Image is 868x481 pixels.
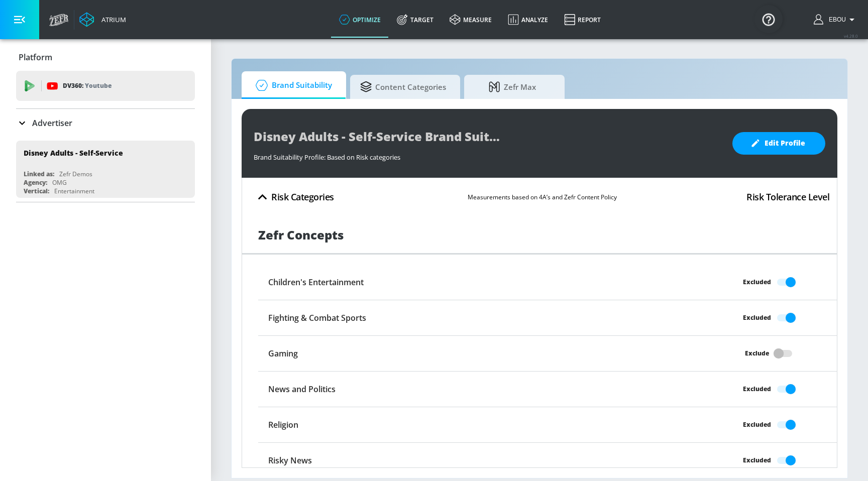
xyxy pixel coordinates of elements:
p: Platform [19,52,52,63]
h1: Zefr Concepts [258,226,344,243]
span: Zefr Max [474,75,551,99]
div: Entertainment [54,187,94,195]
span: login as: ebou.njie@zefr.com [825,16,846,23]
div: Brand Suitability Profile: Based on Risk categories [254,148,722,162]
div: Vertical: [24,187,49,195]
button: Edit Profile [732,132,825,155]
h4: Risk Categories [271,190,334,204]
a: optimize [331,2,389,38]
h4: Risk Tolerance Level [746,190,829,204]
a: Target [389,2,442,38]
div: Zefr Demos [59,170,92,178]
div: DV360: Youtube [16,71,195,101]
h6: Religion [268,419,298,430]
h6: Risky News [268,455,312,466]
button: Risk Categories [250,185,338,209]
div: Advertiser [16,109,195,137]
a: measure [442,2,500,38]
button: Open Resource Center [754,5,783,33]
p: Measurements based on 4A’s and Zefr Content Policy [468,192,617,202]
h6: News and Politics [268,384,336,395]
p: Youtube [85,80,112,91]
h6: Children's Entertainment [268,277,364,288]
div: Disney Adults - Self-ServiceLinked as:Zefr DemosAgency:OMGVertical:Entertainment [16,141,195,198]
div: Agency: [24,178,47,187]
span: Content Categories [360,75,446,99]
div: Platform [16,43,195,71]
div: OMG [52,178,67,187]
span: Brand Suitability [252,73,332,97]
a: Analyze [500,2,556,38]
h6: Fighting & Combat Sports [268,312,366,323]
a: Report [556,2,609,38]
button: Ebou [814,14,858,26]
div: Atrium [97,15,126,24]
div: Linked as: [24,170,54,178]
h6: Gaming [268,348,298,359]
span: Edit Profile [752,137,805,150]
p: DV360: [63,80,112,91]
div: Disney Adults - Self-Service [24,148,123,158]
span: v 4.28.0 [844,33,858,39]
a: Atrium [79,12,126,27]
p: Advertiser [32,117,72,129]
